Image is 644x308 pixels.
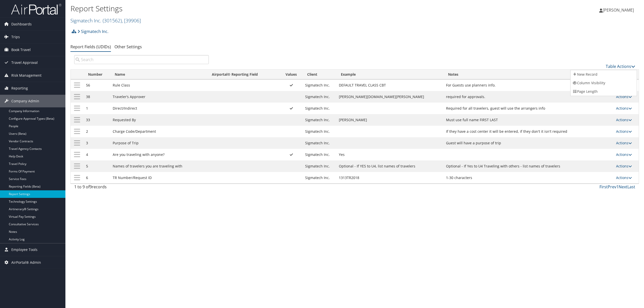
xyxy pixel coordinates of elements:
span: Trips [11,31,20,43]
a: Column Visibility [571,79,637,87]
span: Dashboards [11,18,32,30]
span: Reporting [11,82,28,95]
span: Employee Tools [11,243,37,256]
span: Risk Management [11,69,42,82]
a: New Record [571,70,637,79]
span: Travel Approval [11,56,38,69]
span: AirPortal® Admin [11,256,41,269]
a: Page Length [571,87,637,96]
span: Company Admin [11,95,39,107]
img: airportal-logo.png [11,3,61,15]
span: Book Travel [11,43,31,56]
